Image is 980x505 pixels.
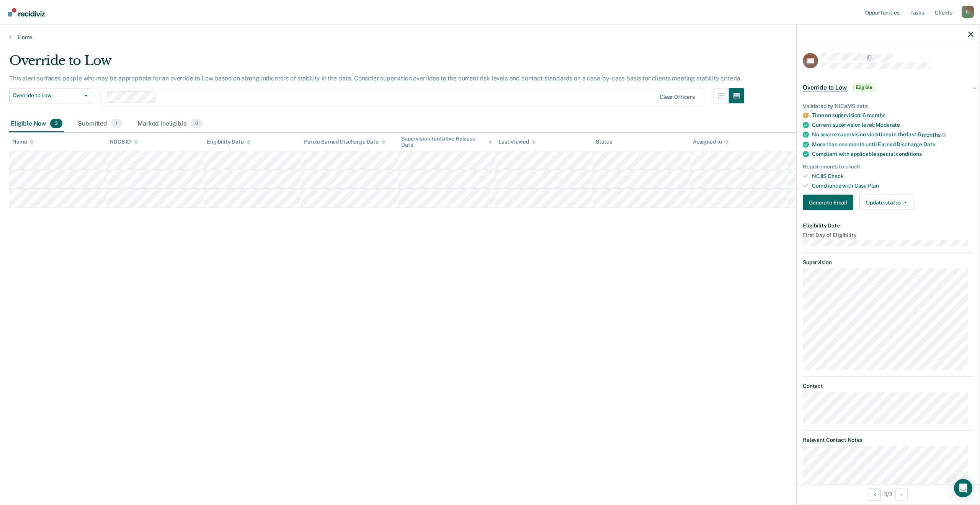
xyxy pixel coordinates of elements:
[803,222,973,229] dt: Eligibility Date
[9,75,742,82] p: This alert surfaces people who may be appropriate for an override to Low based on strong indicato...
[190,119,202,129] span: 0
[803,103,973,109] div: Validated by NICaMS data
[12,139,34,145] div: Name
[869,488,881,500] button: Previous Opportunity
[896,150,922,157] span: conditions
[803,436,973,443] dt: Relevant Contact Notes
[9,53,744,75] div: Override to Low
[954,479,972,497] div: Open Intercom Messenger
[859,195,913,210] button: Update status
[596,139,612,145] div: Status
[693,139,729,145] div: Assigned to
[875,122,900,128] span: Moderate
[812,150,973,157] div: Compliant with applicable special
[797,75,980,100] div: Override to LowEligible
[803,83,847,91] span: Override to Low
[401,136,492,149] div: Supervision Tentative Release Date
[9,34,971,41] a: Home
[304,139,385,145] div: Parole Earned Discharge Date
[136,116,204,132] div: Marked Ineligible
[962,6,974,18] button: Profile dropdown button
[9,116,64,132] div: Eligible Now
[812,131,973,138] div: No severe supervision violations in the last 6
[803,382,973,389] dt: Contact
[828,173,843,179] span: Check
[895,488,908,500] button: Next Opportunity
[803,195,853,210] button: Generate Email
[797,484,980,504] div: 3 / 3
[803,163,973,170] div: Requirements to check
[111,119,122,129] span: 1
[812,141,973,147] div: More than one month until Earned Discharge
[868,182,879,188] span: Plan
[803,232,973,239] dt: First Day of Eligibility
[660,94,695,100] div: Clear officers
[8,8,45,16] img: Recidiviz
[498,139,536,145] div: Last Viewed
[853,83,875,91] span: Eligible
[812,182,973,189] div: Compliance with Case
[812,173,973,179] div: NCJIS
[13,92,82,99] span: Override to Low
[50,119,62,129] span: 3
[812,112,973,119] div: Time on supervision: 6 months
[76,116,124,132] div: Submitted
[803,195,856,210] a: Navigate to form link
[812,122,973,128] div: Current supervision level:
[922,132,946,138] span: months
[207,139,251,145] div: Eligibility Date
[962,6,974,18] div: P J
[109,139,138,145] div: NDCS ID
[803,259,973,265] dt: Supervision
[923,141,935,147] span: Date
